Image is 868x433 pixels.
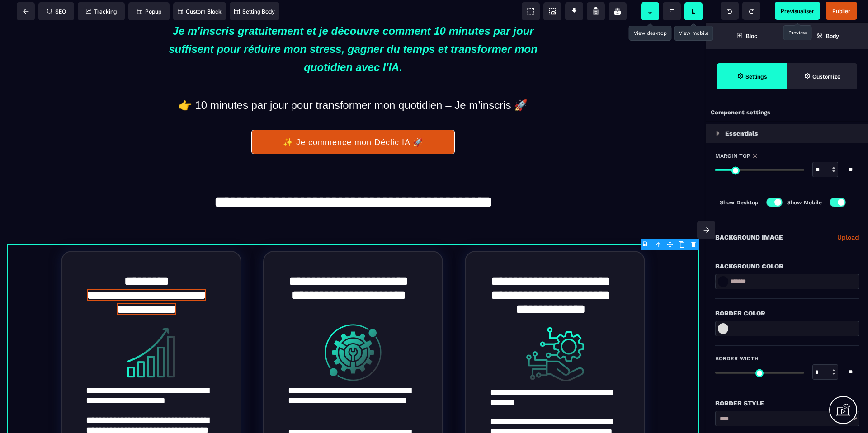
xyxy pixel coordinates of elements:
[86,8,117,15] span: Tracking
[234,8,275,15] span: Setting Body
[137,8,161,15] span: Popup
[775,2,820,20] span: Preview
[715,355,759,362] span: Border Width
[812,73,840,80] strong: Customize
[787,63,857,89] span: Open Style Manager
[832,8,850,14] span: Publier
[522,2,540,20] span: View components
[781,8,814,14] span: Previsualiser
[706,23,787,49] span: Open Blocks
[787,198,822,207] p: Show Mobile
[715,261,859,272] div: Background Color
[47,8,66,15] span: SEO
[746,33,757,39] strong: Bloc
[715,398,859,409] div: Border Style
[178,8,222,15] span: Custom Block
[324,301,382,359] img: 67ed6705c632a00f98baeed8fafe505a_Levier_2.png
[122,301,180,359] img: 79416ab5e858d8f9f36264acc3c38668_croissance-des-benefices.png
[716,131,720,136] img: loading
[745,73,767,80] strong: Settings
[526,303,584,361] img: 4c12a1b87b00009b8b059a2e3f059314_Levier_3.png
[543,2,561,20] span: Screenshot
[725,128,758,139] p: Essentials
[715,232,783,243] p: Background Image
[826,33,839,39] strong: Body
[251,107,455,132] button: ✨ Je commence mon Déclic IA 🚀
[837,232,859,243] a: Upload
[787,23,868,49] span: Open Layer Manager
[706,104,868,122] div: Component settings
[715,308,859,319] div: Border Color
[715,152,750,160] span: Margin Top
[179,76,528,89] span: 👉 10 minutes par jour pour transformer mon quotidien – Je m’inscris 🚀
[720,198,759,207] p: Show Desktop
[717,63,787,89] span: Settings
[169,2,538,51] b: Je m'inscris gratuitement et je découvre comment 10 minutes par jour suffisent pour réduire mon s...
